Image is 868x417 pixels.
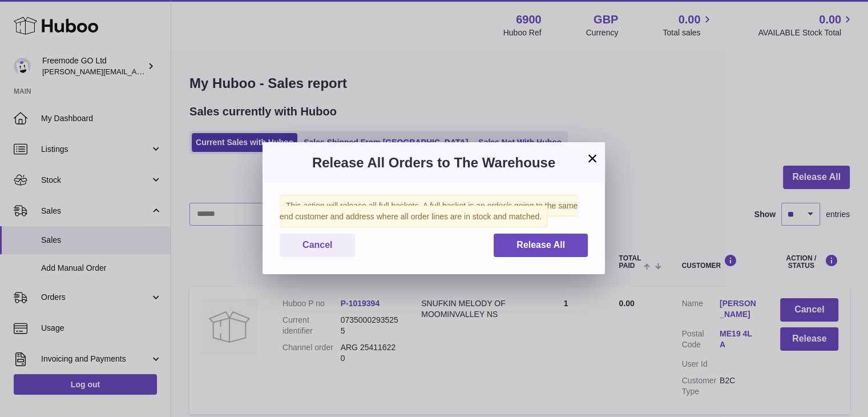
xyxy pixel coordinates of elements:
button: Release All [494,234,588,257]
span: Release All [516,240,565,250]
span: Cancel [302,240,332,250]
button: × [586,151,599,165]
h3: Release All Orders to The Warehouse [280,154,588,172]
button: Cancel [280,234,355,257]
span: This action will release all full baskets. A full basket is an order/s going to the same end cust... [280,195,578,227]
